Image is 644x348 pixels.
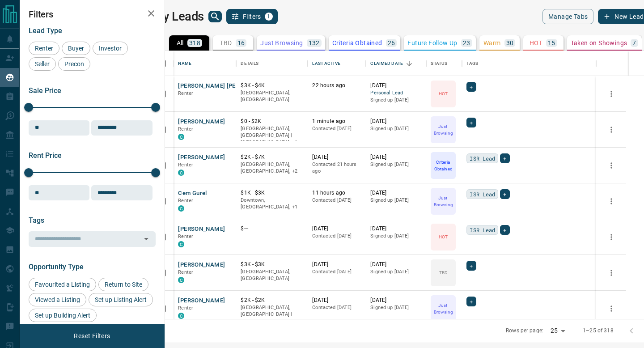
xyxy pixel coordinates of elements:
[407,40,457,46] p: Future Follow Up
[189,40,200,46] p: 318
[178,90,193,96] span: Renter
[140,233,153,245] button: Open
[312,268,361,276] p: Contacted [DATE]
[102,281,145,288] span: Return to Site
[98,278,148,291] div: Return to Site
[503,154,506,163] span: +
[241,297,303,304] p: $2K - $2K
[32,281,93,288] span: Favourited a Listing
[500,153,509,163] div: +
[178,261,225,269] button: [PERSON_NAME]
[178,233,193,239] span: Renter
[583,327,613,335] p: 1–25 of 318
[571,40,627,46] p: Taken on Showings
[62,42,90,55] div: Buyer
[432,302,455,315] p: Just Browsing
[178,297,225,305] button: [PERSON_NAME]
[370,89,422,97] span: Personal Lead
[632,40,636,46] p: 7
[312,189,361,197] p: 11 hours ago
[178,162,193,168] span: Renter
[370,197,422,204] p: Signed up [DATE]
[483,40,501,46] p: Warm
[178,189,207,198] button: Cem Gurel
[312,304,361,311] p: Contacted [DATE]
[426,51,462,76] div: Status
[312,118,361,125] p: 1 minute ago
[605,87,618,101] button: more
[370,233,422,240] p: Signed up [DATE]
[241,225,303,233] p: $---
[178,305,193,311] span: Renter
[370,261,422,268] p: [DATE]
[506,40,514,46] p: 30
[29,151,62,160] span: Rent Price
[178,118,225,126] button: [PERSON_NAME]
[241,197,303,211] p: Toronto
[605,195,618,208] button: more
[241,261,303,268] p: $3K - $3K
[178,241,184,247] div: condos.ca
[312,125,361,132] p: Contacted [DATE]
[466,261,476,271] div: +
[605,159,618,172] button: more
[463,40,470,46] p: 23
[547,324,568,337] div: 25
[32,296,83,303] span: Viewed a Listing
[312,233,361,240] p: Contacted [DATE]
[370,118,422,125] p: [DATE]
[178,170,184,176] div: condos.ca
[500,225,509,235] div: +
[29,86,61,95] span: Sale Price
[178,313,184,319] div: condos.ca
[178,198,193,204] span: Renter
[266,13,272,20] span: 1
[29,293,86,306] div: Viewed a Listing
[93,42,128,55] div: Investor
[226,9,278,24] button: Filters1
[241,118,303,125] p: $0 - $2K
[32,60,53,68] span: Seller
[312,197,361,204] p: Contacted [DATE]
[370,304,422,311] p: Signed up [DATE]
[470,118,473,127] span: +
[370,297,422,304] p: [DATE]
[241,304,303,325] p: Toronto
[370,97,422,104] p: Signed up [DATE]
[500,189,509,199] div: +
[68,328,116,344] button: Reset Filters
[432,195,455,208] p: Just Browsing
[178,134,184,140] div: condos.ca
[462,51,596,76] div: Tags
[236,51,308,76] div: Details
[96,45,125,52] span: Investor
[241,82,303,89] p: $3K - $4K
[241,161,303,175] p: Midtown | Central, Toronto
[29,26,62,35] span: Lead Type
[312,51,340,76] div: Last Active
[470,154,495,163] span: ISR Lead
[241,51,258,76] div: Details
[153,9,204,24] h1: My Leads
[178,225,225,233] button: [PERSON_NAME]
[65,45,87,52] span: Buyer
[29,309,97,322] div: Set up Building Alert
[260,40,303,46] p: Just Browsing
[178,153,225,162] button: [PERSON_NAME]
[370,189,422,197] p: [DATE]
[432,123,455,136] p: Just Browsing
[220,40,232,46] p: TBD
[32,312,93,319] span: Set up Building Alert
[370,225,422,233] p: [DATE]
[241,89,303,103] p: [GEOGRAPHIC_DATA], [GEOGRAPHIC_DATA]
[178,277,184,283] div: condos.ca
[61,60,87,68] span: Precon
[370,82,422,89] p: [DATE]
[29,42,59,55] div: Renter
[466,297,476,306] div: +
[605,230,618,244] button: more
[370,268,422,276] p: Signed up [DATE]
[312,161,361,175] p: Contacted 21 hours ago
[312,297,361,304] p: [DATE]
[466,82,476,92] div: +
